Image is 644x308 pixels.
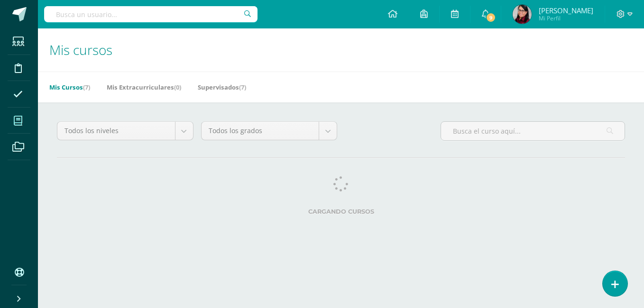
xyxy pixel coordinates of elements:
span: Todos los niveles [64,122,168,140]
a: Mis Cursos(7) [49,80,90,95]
a: Supervisados(7) [198,80,246,95]
span: (7) [239,83,246,91]
input: Busca un usuario... [44,6,258,22]
a: Mis Extracurriculares(0) [107,80,181,95]
span: Mis cursos [49,41,112,59]
span: (7) [83,83,90,91]
span: Mi Perfil [539,14,593,22]
span: Todos los grados [209,122,312,140]
a: Todos los grados [202,122,337,140]
label: Cargando cursos [57,208,625,215]
span: [PERSON_NAME] [539,6,593,15]
input: Busca el curso aquí... [441,122,625,140]
span: 9 [486,12,496,23]
img: 0a2e9a33f3909cb77ea8b9c8beb902f9.png [513,5,532,24]
a: Todos los niveles [57,122,193,140]
span: (0) [174,83,181,91]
